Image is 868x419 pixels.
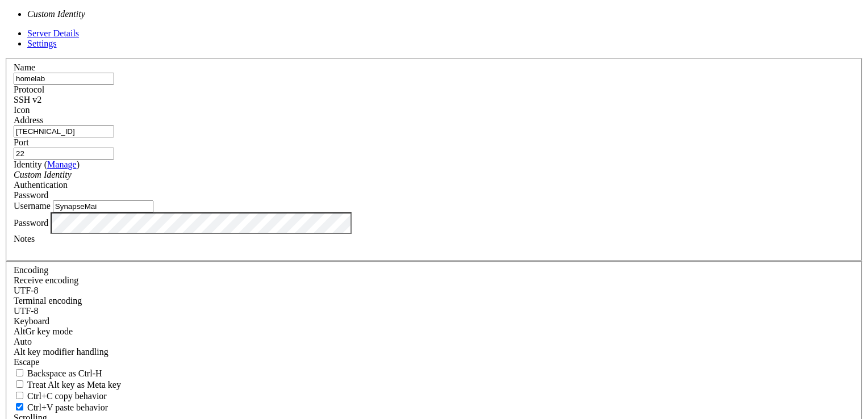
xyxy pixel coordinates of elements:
[14,347,108,357] label: Controls how the Alt key is handled. Escape: Send an ESC prefix. 8-Bit: Add 128 to the typed char...
[53,200,153,212] input: Login Username
[14,306,39,316] span: UTF-8
[14,115,43,125] label: Address
[14,190,48,200] span: Password
[14,296,82,305] label: The default terminal encoding. ISO-2022 enables character map translations (like graphics maps). ...
[5,5,720,14] x-row: Connecting [TECHNICAL_ID]...
[14,357,39,367] span: Escape
[14,337,32,346] span: Auto
[14,357,854,367] div: Escape
[14,180,68,190] label: Authentication
[14,125,114,137] input: Host Name or IP
[14,85,44,94] label: Protocol
[14,201,51,211] label: Username
[16,369,23,376] input: Backspace as Ctrl-H
[16,403,23,410] input: Ctrl+V paste behavior
[14,391,107,401] label: Ctrl-C copies if true, send ^C to host if false. Ctrl-Shift-C sends ^C to host if true, copies if...
[14,265,48,275] label: Encoding
[14,286,39,295] span: UTF-8
[14,306,854,316] div: UTF-8
[14,73,114,85] input: Server Name
[14,62,35,72] label: Name
[14,137,29,147] label: Port
[5,14,9,24] div: (0, 1)
[14,337,854,347] div: Auto
[27,380,121,389] span: Treat Alt key as Meta key
[44,160,80,169] span: ( )
[14,95,41,104] span: SSH v2
[14,217,48,227] label: Password
[14,326,73,336] label: Set the expected encoding for data received from the host. If the encodings do not match, visual ...
[16,380,23,388] input: Treat Alt key as Meta key
[27,403,108,412] span: Ctrl+V paste behavior
[27,39,57,48] a: Settings
[14,403,108,412] label: Ctrl+V pastes if true, sends ^V to host if false. Ctrl+Shift+V sends ^V to host if true, pastes i...
[14,170,72,179] i: Custom Identity
[14,234,35,244] label: Notes
[14,160,80,169] label: Identity
[14,275,78,285] label: Set the expected encoding for data received from the host. If the encodings do not match, visual ...
[14,105,30,115] label: Icon
[14,95,854,105] div: SSH v2
[14,148,114,160] input: Port Number
[14,316,49,326] label: Keyboard
[14,190,854,200] div: Password
[27,28,79,38] a: Server Details
[47,160,77,169] a: Manage
[27,9,85,19] i: Custom Identity
[27,391,107,401] span: Ctrl+C copy behavior
[14,380,121,389] label: Whether the Alt key acts as a Meta key or as a distinct Alt key.
[14,368,102,378] label: If true, the backspace should send BS ('\x08', aka ^H). Otherwise the backspace key should send '...
[14,286,854,296] div: UTF-8
[16,392,23,399] input: Ctrl+C copy behavior
[14,170,854,180] div: Custom Identity
[27,368,102,378] span: Backspace as Ctrl-H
